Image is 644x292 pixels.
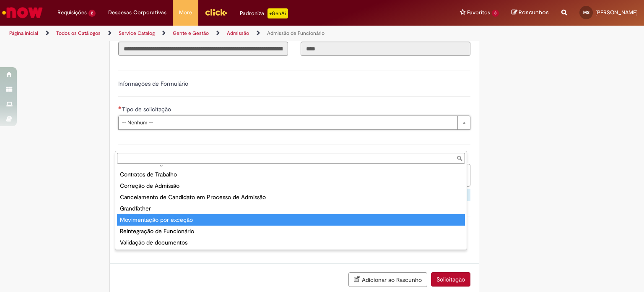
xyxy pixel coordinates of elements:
[117,203,465,214] div: Grandfather
[117,237,465,248] div: Validação de documentos
[117,192,465,203] div: Cancelamento de Candidato em Processo de Admissão
[117,180,465,192] div: Correção de Admissão
[117,214,465,226] div: Movimentação por exceção
[115,166,467,250] ul: Tipo de solicitação
[117,169,465,180] div: Contratos de Trabalho
[117,226,465,237] div: Reintegração de Funcionário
